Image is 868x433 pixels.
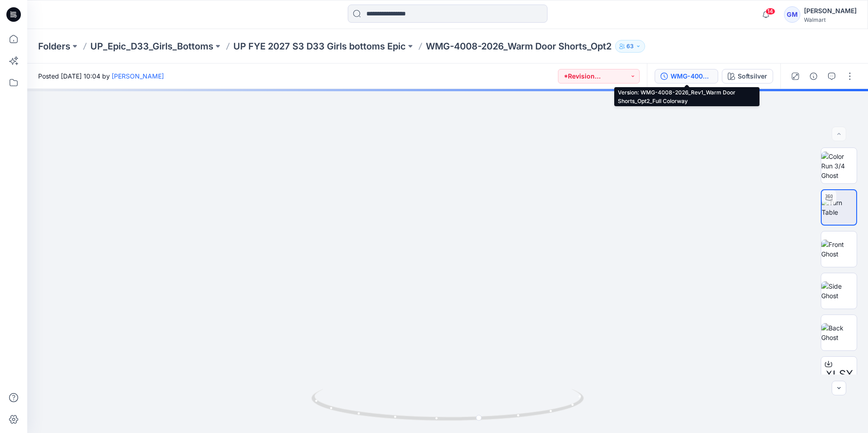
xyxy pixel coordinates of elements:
[626,41,634,51] p: 63
[233,40,406,53] a: UP FYE 2027 S3 D33 Girls bottoms Epic
[804,5,857,16] div: [PERSON_NAME]
[38,71,164,81] span: Posted [DATE] 10:04 by
[615,40,645,53] button: 63
[804,16,857,23] div: Walmart
[738,71,767,81] div: Softsilver
[426,40,612,53] p: WMG-4008-2026_Warm Door Shorts_Opt2
[765,8,775,15] span: 14
[38,40,70,53] a: Folders
[821,152,857,180] img: Color Run 3/4 Ghost
[112,72,164,80] a: [PERSON_NAME]
[821,240,857,259] img: Front Ghost
[722,69,773,84] button: Softsilver
[822,198,856,217] img: Turn Table
[90,40,213,53] a: UP_Epic_D33_Girls_Bottoms
[821,323,857,342] img: Back Ghost
[825,366,853,383] span: XLSX
[655,69,718,84] button: WMG-4008-2026_Rev1_Warm Door Shorts_Opt2_Full Colorway
[671,71,712,81] div: WMG-4008-2026_Rev1_Warm Door Shorts_Opt2_Full Colorway
[806,69,821,84] button: Details
[821,281,857,300] img: Side Ghost
[784,6,800,23] div: GM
